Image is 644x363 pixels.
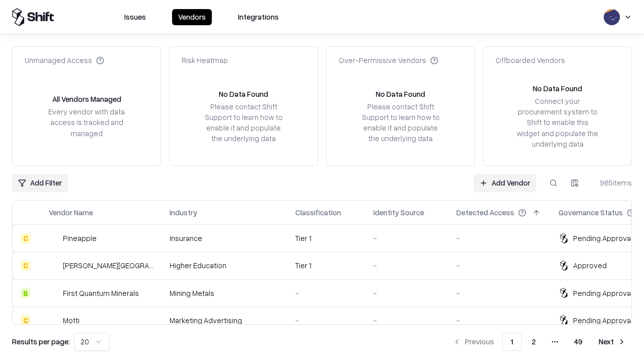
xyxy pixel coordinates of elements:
[573,260,607,271] div: Approved
[21,315,31,325] div: C
[359,101,442,144] div: Please contact Shift Support to learn how to enable it and populate the underlying data
[593,333,632,351] button: Next
[533,83,582,94] div: No Data Found
[12,336,70,347] p: Results per page:
[558,207,623,218] div: Governance Status
[295,207,341,218] div: Classification
[473,174,536,192] a: Add Vendor
[170,207,197,218] div: Industry
[376,89,425,99] div: No Data Found
[373,233,440,244] div: -
[172,9,212,25] button: Vendors
[373,207,424,218] div: Identity Source
[182,55,228,66] div: Risk Heatmap
[502,333,522,351] button: 1
[373,260,440,271] div: -
[573,233,632,244] div: Pending Approval
[573,288,632,298] div: Pending Approval
[170,288,279,298] div: Mining Metals
[295,315,357,326] div: -
[49,288,59,298] img: First Quantum Minerals
[63,288,139,298] div: First Quantum Minerals
[63,260,153,271] div: [PERSON_NAME][GEOGRAPHIC_DATA]
[49,207,93,218] div: Vendor Name
[456,207,514,218] div: Detected Access
[566,333,591,351] button: 49
[170,233,279,244] div: Insurance
[21,261,31,271] div: C
[295,260,357,271] div: Tier 1
[45,106,128,138] div: Every vendor with data access is tracked and managed
[21,233,31,244] div: C
[63,233,97,244] div: Pineapple
[63,315,79,326] div: Motti
[524,333,544,351] button: 2
[573,315,632,326] div: Pending Approval
[21,288,31,298] div: B
[49,315,59,325] img: Motti
[496,55,565,66] div: Offboarded Vendors
[219,89,268,99] div: No Data Found
[456,260,542,271] div: -
[456,288,542,298] div: -
[49,261,59,271] img: Reichman University
[447,333,632,351] nav: pagination
[170,315,279,326] div: Marketing Advertising
[456,315,542,326] div: -
[373,315,440,326] div: -
[12,174,68,192] button: Add Filter
[118,9,152,25] button: Issues
[592,177,632,188] div: 965 items
[25,55,104,66] div: Unmanaged Access
[170,260,279,271] div: Higher Education
[49,233,59,244] img: Pineapple
[202,101,285,144] div: Please contact Shift Support to learn how to enable it and populate the underlying data
[339,55,438,66] div: Over-Permissive Vendors
[373,288,440,298] div: -
[295,233,357,244] div: Tier 1
[295,288,357,298] div: -
[456,233,542,244] div: -
[516,96,599,149] div: Connect your procurement system to Shift to enable this widget and populate the underlying data
[52,94,121,104] div: All Vendors Managed
[232,9,285,25] button: Integrations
